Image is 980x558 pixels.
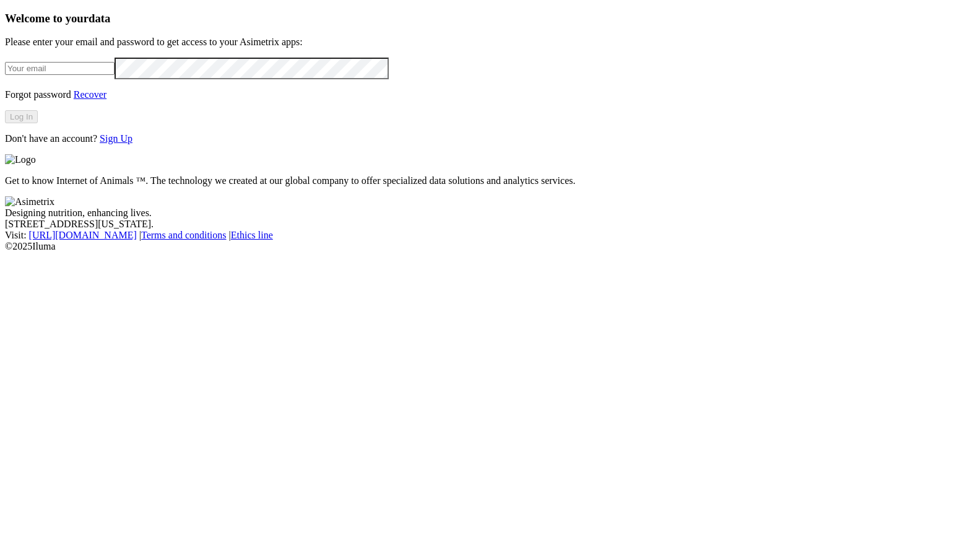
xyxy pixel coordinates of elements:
p: Please enter your email and password to get access to your Asimetrix apps: [5,37,975,48]
a: Recover [74,89,106,100]
p: Forgot password [5,89,975,100]
span: data [89,12,110,25]
div: Visit : | | [5,230,975,241]
a: Ethics line [231,230,273,240]
img: Logo [5,154,36,165]
img: Asimetrix [5,196,54,207]
div: Designing nutrition, enhancing lives. [5,207,975,219]
input: Your email [5,62,115,75]
p: Get to know Internet of Animals ™. The technology we created at our global company to offer speci... [5,175,975,186]
a: Terms and conditions [141,230,227,240]
a: [URL][DOMAIN_NAME] [29,230,137,240]
h3: Welcome to your [5,12,975,25]
div: © 2025 Iluma [5,241,975,252]
p: Don't have an account? [5,133,975,144]
div: [STREET_ADDRESS][US_STATE]. [5,219,975,230]
a: Sign Up [100,133,132,144]
button: Log In [5,110,38,123]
